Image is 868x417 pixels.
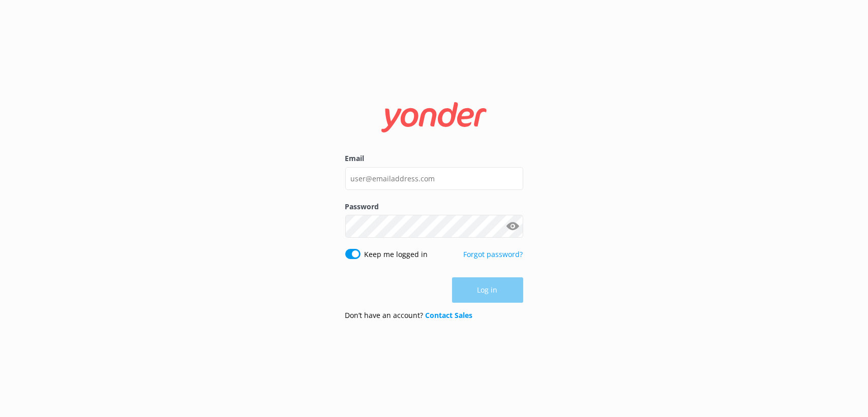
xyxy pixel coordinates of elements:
a: Forgot password? [464,249,523,259]
button: Show password [503,216,523,237]
label: Password [345,201,523,212]
label: Email [345,153,523,164]
p: Don’t have an account? [345,310,473,321]
label: Keep me logged in [365,249,428,260]
a: Contact Sales [426,310,473,320]
input: user@emailaddress.com [345,167,523,190]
